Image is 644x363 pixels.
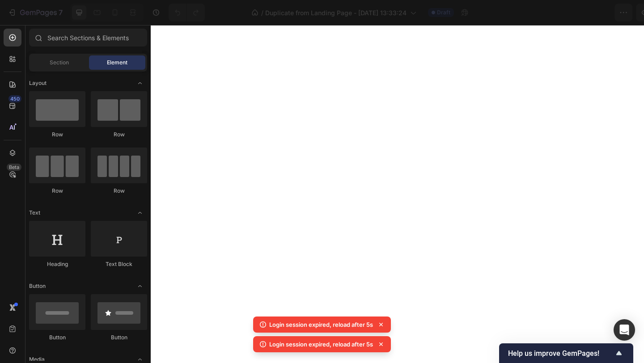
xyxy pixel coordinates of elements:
[50,59,69,67] span: Section
[551,4,581,21] button: Save
[559,9,574,17] span: Save
[133,76,147,90] span: Toggle open
[261,8,263,17] span: /
[107,59,127,67] span: Element
[133,279,147,293] span: Toggle open
[91,131,147,139] div: Row
[91,260,147,268] div: Text Block
[29,131,85,139] div: Row
[508,349,614,358] span: Help us improve GemPages!
[8,95,21,102] div: 450
[269,340,373,349] p: Login session expired, reload after 5s
[29,29,147,46] input: Search Sections & Elements
[91,333,147,342] div: Button
[133,206,147,220] span: Toggle open
[29,333,85,342] div: Button
[592,8,614,17] div: Publish
[29,260,85,268] div: Heading
[29,209,40,217] span: Text
[4,4,67,21] button: 7
[614,319,635,341] div: Open Intercom Messenger
[29,282,46,290] span: Button
[59,7,63,18] p: 7
[508,348,624,359] button: Show survey - Help us improve GemPages!
[7,164,21,171] div: Beta
[169,4,205,21] div: Undo/Redo
[91,187,147,195] div: Row
[29,187,85,195] div: Row
[437,8,450,17] span: Draft
[29,79,47,87] span: Layout
[269,320,373,329] p: Login session expired, reload after 5s
[265,8,407,17] span: Duplicate from Landing Page - [DATE] 13:33:24
[151,25,644,363] iframe: Design area
[585,4,622,21] button: Publish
